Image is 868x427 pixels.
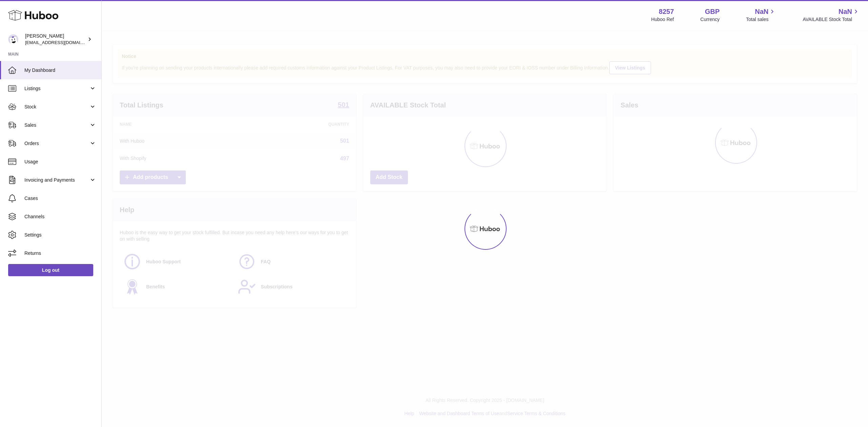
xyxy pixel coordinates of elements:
span: My Dashboard [24,67,96,74]
span: AVAILABLE Stock Total [803,16,860,23]
img: don@skinsgolf.com [8,34,18,44]
span: Listings [24,85,89,92]
a: Log out [8,264,93,276]
span: Invoicing and Payments [24,177,89,183]
div: Currency [701,16,720,23]
span: Sales [24,122,89,128]
span: Usage [24,159,96,165]
strong: 8257 [659,7,674,16]
span: NaN [839,7,852,16]
span: Channels [24,213,96,220]
span: [EMAIL_ADDRESS][DOMAIN_NAME] [25,40,100,45]
div: [PERSON_NAME] [25,33,86,46]
span: Stock [24,104,89,110]
span: NaN [755,7,768,16]
span: Returns [24,250,96,257]
div: Huboo Ref [651,16,674,23]
span: Cases [24,195,96,202]
strong: GBP [705,7,719,16]
a: NaN AVAILABLE Stock Total [803,7,860,23]
span: Total sales [746,16,776,23]
a: NaN Total sales [746,7,776,23]
span: Orders [24,140,89,147]
span: Settings [24,232,96,238]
